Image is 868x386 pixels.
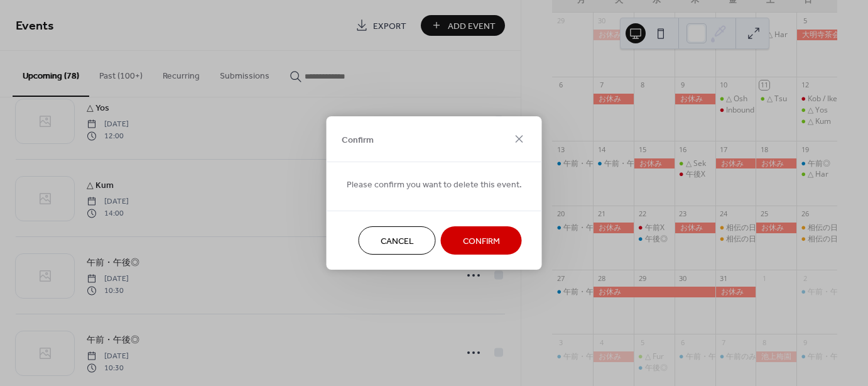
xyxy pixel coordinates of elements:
[342,133,374,146] span: Confirm
[441,226,522,255] button: Confirm
[347,179,522,192] span: Please confirm you want to delete this event.
[359,226,436,255] button: Cancel
[463,235,500,248] span: Confirm
[381,235,414,248] span: Cancel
